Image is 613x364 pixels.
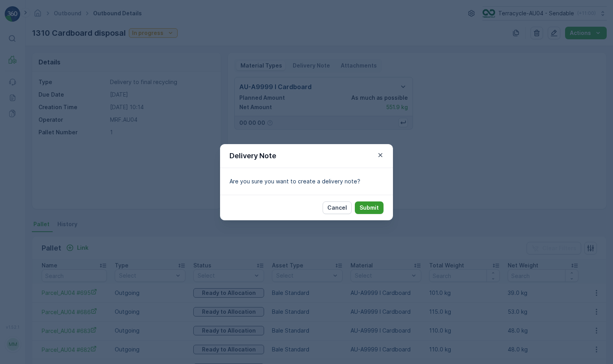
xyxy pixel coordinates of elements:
button: Submit [355,201,384,214]
button: Cancel [323,201,352,214]
p: Are you sure you want to create a delivery note? [229,177,384,185]
p: Delivery Note [229,150,276,161]
p: Submit [360,204,379,212]
p: Cancel [327,204,347,212]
